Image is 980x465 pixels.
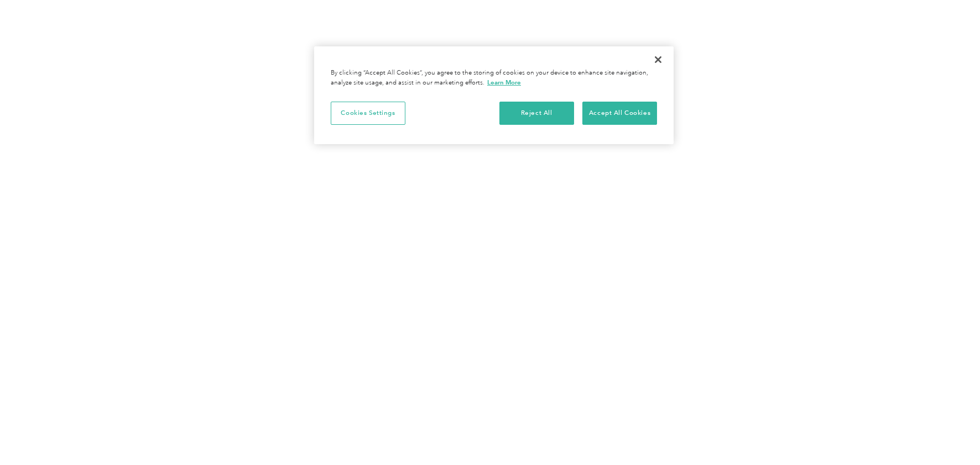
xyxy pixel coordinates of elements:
[331,68,657,88] div: By clicking “Accept All Cookies”, you agree to the storing of cookies on your device to enhance s...
[331,102,405,125] button: Cookies Settings
[646,47,670,72] button: Close
[314,46,674,144] div: Cookie banner
[499,102,574,125] button: Reject All
[487,78,521,86] a: More information about your privacy, opens in a new tab
[582,102,657,125] button: Accept All Cookies
[314,46,674,144] div: Privacy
